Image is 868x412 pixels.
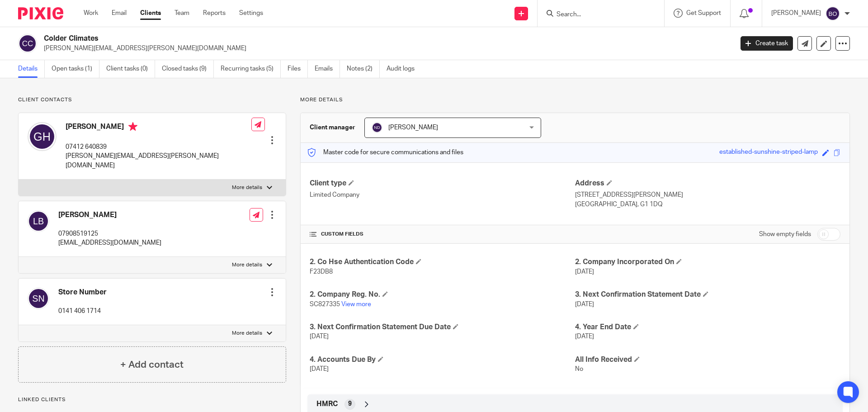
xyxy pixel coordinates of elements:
a: Email [112,9,127,18]
p: More details [232,184,262,191]
h4: 4. Accounts Due By [310,355,575,365]
h4: 3. Next Confirmation Statement Date [575,290,840,299]
span: SC827335 [310,301,340,308]
p: [EMAIL_ADDRESS][DOMAIN_NAME] [58,238,161,247]
a: Emails [315,60,340,78]
span: 9 [348,399,352,408]
p: More details [232,261,262,269]
h4: [PERSON_NAME] [58,210,161,220]
i: Primary [128,122,137,131]
a: Client tasks (0) [106,60,155,78]
img: svg%3E [372,122,382,133]
img: svg%3E [28,288,49,309]
h2: Colder Climates [44,34,590,43]
p: 0141 406 1714 [58,307,107,316]
p: [PERSON_NAME][EMAIL_ADDRESS][PERSON_NAME][DOMAIN_NAME] [44,44,727,53]
span: [DATE] [575,301,594,308]
p: Client contacts [18,96,286,104]
h4: 2. Co Hse Authentication Code [310,257,575,267]
a: Audit logs [387,60,421,78]
span: [DATE] [575,269,594,275]
span: No [575,366,583,372]
h4: 2. Company Incorporated On [575,257,840,267]
p: Linked clients [18,396,286,403]
a: Reports [203,9,226,18]
h3: Client manager [310,123,355,132]
h4: Client type [310,179,575,188]
h4: All Info Received [575,355,840,365]
span: [DATE] [310,333,329,340]
a: Create task [741,36,793,51]
div: established-sunshine-striped-lamp [719,147,818,158]
span: [PERSON_NAME] [388,124,438,131]
a: Notes (2) [347,60,380,78]
img: svg%3E [18,34,37,53]
h4: CUSTOM FIELDS [310,231,575,238]
label: Show empty fields [759,230,811,239]
span: F23DB8 [310,269,333,275]
span: HMRC [316,399,338,409]
h4: 4. Year End Date [575,322,840,332]
h4: Address [575,179,840,188]
p: ‭07412 640839‬ [66,142,251,152]
p: 07908519125 [58,229,161,238]
p: More details [300,96,850,104]
img: Pixie [18,7,63,19]
p: [PERSON_NAME][EMAIL_ADDRESS][PERSON_NAME][DOMAIN_NAME] [66,152,251,170]
img: svg%3E [28,122,57,151]
span: [DATE] [575,333,594,340]
img: svg%3E [28,210,49,232]
h4: 2. Company Reg. No. [310,290,575,299]
p: [STREET_ADDRESS][PERSON_NAME] [575,190,840,199]
input: Search [556,11,637,19]
h4: Store Number [58,288,107,297]
h4: [PERSON_NAME] [66,122,251,133]
span: Get Support [686,10,721,16]
h4: 3. Next Confirmation Statement Due Date [310,322,575,332]
a: Open tasks (1) [52,60,99,78]
a: Recurring tasks (5) [221,60,281,78]
a: Work [84,9,98,18]
a: Details [18,60,45,78]
p: [PERSON_NAME] [771,9,821,18]
a: View more [341,301,371,308]
img: svg%3E [826,6,840,21]
a: Settings [239,9,263,18]
a: Files [288,60,308,78]
h4: + Add contact [120,358,184,372]
span: [DATE] [310,366,329,372]
p: Limited Company [310,190,575,199]
a: Team [175,9,189,18]
p: More details [232,330,262,337]
a: Clients [140,9,161,18]
p: [GEOGRAPHIC_DATA], G1 1DQ [575,200,840,209]
a: Closed tasks (9) [162,60,214,78]
p: Master code for secure communications and files [307,148,463,157]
